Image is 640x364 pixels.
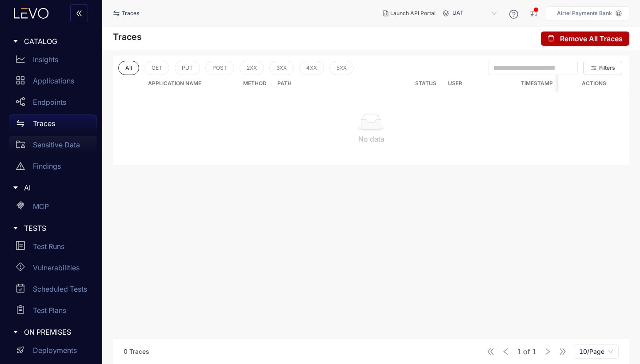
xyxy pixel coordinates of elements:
th: Actions [558,75,629,92]
span: Launch API Portal [390,10,436,16]
span: Filters [599,65,615,71]
span: 4XX [306,65,317,71]
th: Method [236,75,274,92]
p: Applications [33,77,74,85]
a: Sensitive Data [9,136,97,157]
p: Deployments [33,346,77,354]
a: Applications [9,72,97,93]
span: 1 [517,348,521,356]
p: Test Plans [33,306,66,314]
span: caret-right [12,185,19,191]
a: Scheduled Tests [9,280,97,301]
div: No data [120,135,622,143]
p: Scheduled Tests [33,285,87,293]
button: 5XX [329,61,354,75]
button: Filters [583,61,622,75]
span: ON PREMISES [24,328,90,336]
th: Status [407,75,444,92]
a: Endpoints [9,93,97,115]
span: swap [113,10,122,17]
span: caret-right [12,38,19,44]
button: All [118,61,139,75]
div: TESTS [5,219,97,237]
span: caret-right [12,329,19,335]
h4: Traces [113,32,142,42]
button: 3XX [269,61,294,75]
th: Path [274,75,406,92]
span: 5XX [336,65,347,71]
button: 2XX [240,61,264,75]
a: Test Runs [9,237,97,259]
a: Traces [9,115,97,136]
span: UAT [452,6,499,20]
a: Test Plans [9,301,97,323]
span: 0 Traces [124,348,149,355]
span: warning [16,162,25,170]
span: GET [152,65,162,71]
p: MCP [33,202,49,210]
p: Findings [33,162,61,170]
span: CATALOG [24,37,90,45]
span: 1 [532,348,536,356]
div: AI [5,178,97,197]
span: 3XX [276,65,287,71]
th: Timestamp [516,75,558,92]
p: Traces [33,119,55,127]
p: Sensitive Data [33,141,80,149]
p: Vulnerabilities [33,264,80,272]
button: 4XX [299,61,324,75]
span: All [125,65,132,71]
span: Traces [122,10,139,16]
button: deleteRemove All Traces [541,32,629,46]
span: double-left [76,10,83,18]
span: AI [24,184,90,192]
span: Remove All Traces [560,35,623,43]
a: Findings [9,157,97,178]
p: Insights [33,55,58,63]
a: MCP [9,198,97,219]
span: caret-right [12,225,19,231]
button: POST [205,61,234,75]
span: swap [16,119,25,128]
button: PUT [175,61,200,75]
th: Application Name [113,75,236,92]
span: 2XX [247,65,257,71]
div: CATALOG [5,32,97,51]
a: Vulnerabilities [9,259,97,280]
p: Endpoints [33,98,66,106]
p: Test Runs [33,242,64,250]
a: Deployments [9,342,97,363]
span: 10/Page [579,345,613,358]
div: ON PREMISES [5,323,97,341]
span: POST [212,65,227,71]
button: double-left [70,4,88,22]
span: PUT [182,65,193,71]
th: User [444,75,516,92]
button: Launch API Portal [376,6,443,20]
span: delete [548,35,555,43]
a: Insights [9,51,97,72]
button: GET [144,61,169,75]
span: of [517,348,536,356]
span: TESTS [24,224,90,232]
p: Airtel Payments Bank [557,10,612,16]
